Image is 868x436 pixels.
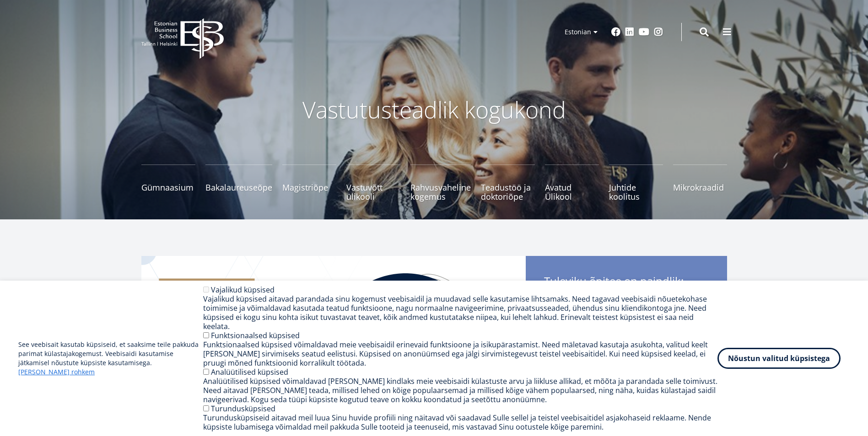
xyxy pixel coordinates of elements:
[211,285,275,295] label: Vajalikud küpsised
[282,183,336,192] span: Magistriõpe
[346,165,400,201] a: Vastuvõtt ülikooli
[203,340,717,367] div: Funktsionaalsed küpsised võimaldavad meie veebisaidil erinevaid funktsioone ja isikupärastamist. ...
[282,165,336,201] a: Magistriõpe
[141,183,195,192] span: Gümnaasium
[544,274,709,304] span: Tuleviku õpitee on paindlik:
[673,183,727,192] span: Mikrokraadid
[639,27,649,37] a: Youtube
[346,183,400,201] span: Vastuvõtt ülikooli
[211,330,300,340] label: Funktsionaalsed küpsised
[673,165,727,201] a: Mikrokraadid
[654,27,663,37] a: Instagram
[192,96,677,123] p: Vastutusteadlik kogukond
[203,377,717,404] div: Analüütilised küpsised võimaldavad [PERSON_NAME] kindlaks meie veebisaidi külastuste arvu ja liik...
[18,340,203,377] p: See veebisait kasutab küpsiseid, et saaksime teile pakkuda parimat külastajakogemust. Veebisaidi ...
[545,183,599,201] span: Avatud Ülikool
[18,367,95,377] a: [PERSON_NAME] rohkem
[141,165,195,201] a: Gümnaasium
[211,367,288,377] label: Analüütilised küpsised
[481,183,535,201] span: Teadustöö ja doktoriõpe
[625,27,634,37] a: Linkedin
[211,404,275,414] label: Turundusküpsised
[717,348,841,369] button: Nõustun valitud küpsistega
[481,165,535,201] a: Teadustöö ja doktoriõpe
[410,183,471,201] span: Rahvusvaheline kogemus
[203,413,717,431] div: Turundusküpsiseid aitavad meil luua Sinu huvide profiili ning näitavad või saadavad Sulle sellel ...
[410,165,471,201] a: Rahvusvaheline kogemus
[609,165,663,201] a: Juhtide koolitus
[545,165,599,201] a: Avatud Ülikool
[141,256,526,430] img: a
[205,165,272,201] a: Bakalaureuseõpe
[203,294,717,331] div: Vajalikud küpsised aitavad parandada sinu kogemust veebisaidil ja muudavad selle kasutamise lihts...
[611,27,620,37] a: Facebook
[609,183,663,201] span: Juhtide koolitus
[205,183,272,192] span: Bakalaureuseõpe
